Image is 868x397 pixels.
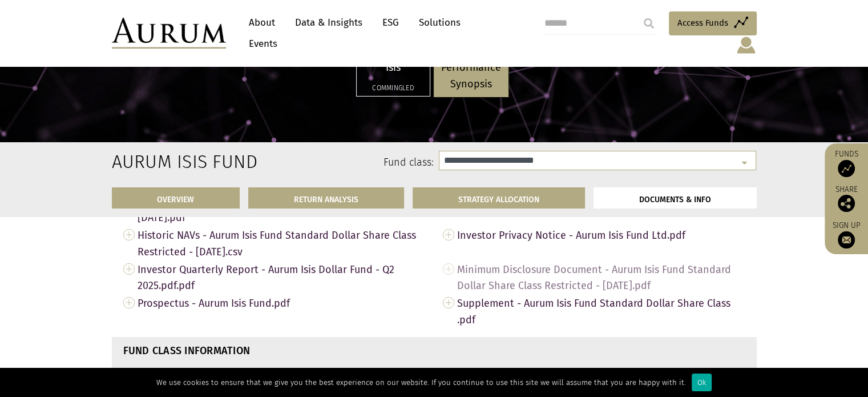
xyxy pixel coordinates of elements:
h2: Aurum Isis Fund [112,151,205,173]
p: Performance Synopsis [441,59,501,93]
a: Sign up [830,220,862,248]
span: Investor Quarterly Report - Aurum Isis Dollar Fund - Q2 2025.pdf.pdf [138,260,426,295]
label: Fund class: [222,155,434,170]
span: Prospectus - Aurum Isis Fund.pdf [138,294,426,312]
a: Access Funds [669,11,757,35]
img: Share this post [838,195,855,212]
span: Minimum Disclosure Document - Aurum Isis Fund Standard Dollar Share Class Restricted - [DATE].pdf [457,260,745,295]
strong: FUND CLASS INFORMATION [123,344,251,357]
div: Share [830,186,862,212]
span: Access Funds [677,16,728,30]
input: Submit [637,12,660,35]
a: ESG [377,12,405,33]
img: account-icon.svg [736,35,757,55]
span: Supplement - Aurum Isis Fund Standard Dollar Share Class .pdf [457,294,745,328]
p: Isis [364,59,422,76]
img: Aurum [112,18,226,49]
img: Access Funds [838,160,855,177]
div: Ok [692,374,712,391]
h5: Commingled [364,85,422,91]
a: About [243,12,281,33]
span: Investor Privacy Notice - Aurum Isis Fund Ltd.pdf [457,226,745,244]
a: OVERVIEW [112,187,240,208]
img: Sign up to our newsletter [838,231,855,248]
a: Events [243,33,277,54]
a: RETURN ANALYSIS [248,187,404,208]
a: Funds [830,149,862,177]
a: STRATEGY ALLOCATION [413,187,585,208]
a: Solutions [413,12,466,33]
span: Historic NAVs - Aurum Isis Fund Standard Dollar Share Class Restricted - [DATE].csv [138,226,426,260]
a: Data & Insights [289,12,368,33]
